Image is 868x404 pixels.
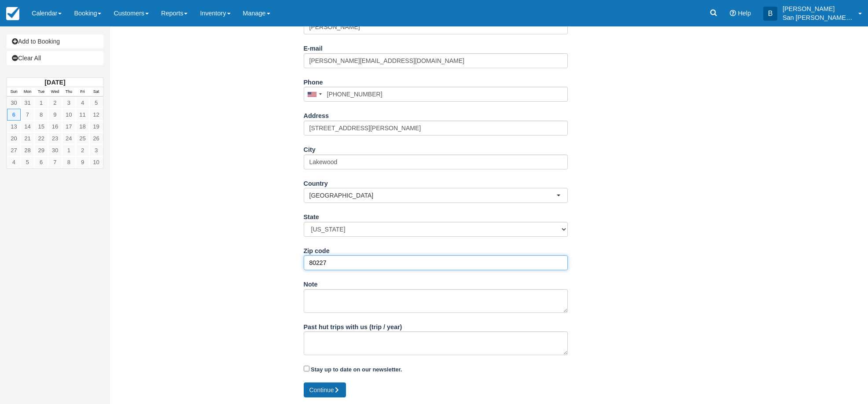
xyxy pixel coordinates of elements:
p: San [PERSON_NAME] Hut Systems [783,13,853,22]
th: Wed [48,87,62,97]
label: City [304,142,316,154]
a: 4 [76,97,89,109]
a: 28 [21,144,34,156]
i: Help [730,10,736,16]
a: 3 [62,97,76,109]
a: 6 [7,109,21,121]
label: State [304,209,319,222]
a: 4 [7,156,21,168]
a: 2 [76,144,89,156]
a: 10 [62,109,76,121]
label: Address [304,108,329,121]
th: Sun [7,87,21,97]
a: 5 [89,97,103,109]
div: B [763,7,777,21]
label: Past hut trips with us (trip / year) [304,320,402,332]
a: 12 [89,109,103,121]
span: Help [738,10,751,17]
a: 13 [7,121,21,132]
a: 21 [21,132,34,144]
p: [PERSON_NAME] [783,4,853,13]
a: 20 [7,132,21,144]
a: 3 [89,144,103,156]
label: E-mail [304,41,323,53]
div: United States: +1 [304,87,324,101]
input: Stay up to date on our newsletter. [304,366,309,371]
a: 1 [62,144,76,156]
a: 6 [34,156,48,168]
label: Country [304,176,328,188]
a: 27 [7,144,21,156]
a: 22 [34,132,48,144]
img: checkfront-main-nav-mini-logo.png [6,7,19,20]
a: 25 [76,132,89,144]
a: 11 [76,109,89,121]
button: [GEOGRAPHIC_DATA] [304,188,568,203]
button: Continue [304,382,346,397]
span: [GEOGRAPHIC_DATA] [309,191,556,200]
a: 31 [21,97,34,109]
a: 26 [89,132,103,144]
strong: Stay up to date on our newsletter. [311,366,402,373]
label: Note [304,277,318,289]
label: Zip code [304,243,330,256]
a: Add to Booking [7,34,103,48]
a: Clear All [7,51,103,65]
th: Thu [62,87,76,97]
a: 8 [34,109,48,121]
label: Phone [304,75,323,87]
a: 23 [48,132,62,144]
a: 9 [76,156,89,168]
a: 24 [62,132,76,144]
a: 14 [21,121,34,132]
a: 18 [76,121,89,132]
th: Sat [89,87,103,97]
a: 7 [21,109,34,121]
a: 16 [48,121,62,132]
a: 2 [48,97,62,109]
a: 10 [89,156,103,168]
a: 29 [34,144,48,156]
th: Fri [76,87,89,97]
a: 15 [34,121,48,132]
th: Tue [34,87,48,97]
a: 19 [89,121,103,132]
a: 9 [48,109,62,121]
a: 30 [7,97,21,109]
a: 17 [62,121,76,132]
a: 8 [62,156,76,168]
strong: [DATE] [44,79,65,86]
th: Mon [21,87,34,97]
a: 7 [48,156,62,168]
a: 5 [21,156,34,168]
a: 30 [48,144,62,156]
a: 1 [34,97,48,109]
